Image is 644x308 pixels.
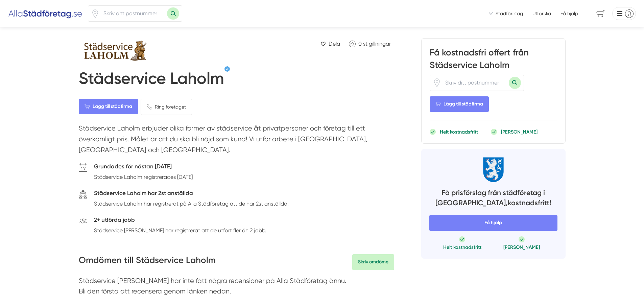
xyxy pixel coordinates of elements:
p: Helt kostnadsfritt [443,244,481,251]
span: Få hjälp [560,10,578,17]
button: Sök med postnummer [167,7,179,20]
p: Städservice Laholm erbjuder olika former av städservice åt privatpersoner och företag till ett öv... [79,123,394,158]
: Lägg till städfirma [430,96,489,112]
svg: Pin / Karta [433,78,441,87]
p: Städservice Laholm har registrerat på Alla Städföretag att de har 2st anställda. [94,199,289,208]
a: Ring företaget [141,99,192,115]
p: Städservice [PERSON_NAME] har inte fått några recensioner på Alla Städföretag ännu. Bli den först... [79,276,394,300]
p: Helt kostnadsfritt [440,128,478,135]
img: Alla Städföretag [8,8,82,19]
span: Klicka för att använda din position. [433,78,441,87]
span: 0 [358,41,362,47]
h4: Få prisförslag från städföretag i [GEOGRAPHIC_DATA], kostnadsfritt! [429,188,557,210]
p: Städservice Laholm registrerades [DATE] [94,173,193,181]
span: navigation-cart [592,8,610,20]
input: Skriv ditt postnummer [99,6,167,21]
p: [PERSON_NAME] [501,128,538,135]
a: Dela [318,38,343,49]
p: [PERSON_NAME] [503,244,540,251]
span: Städföretag [496,10,523,17]
a: Utforska [532,10,551,17]
img: Städservice Laholm logotyp [79,38,153,63]
span: Klicka för att använda din position. [91,9,99,18]
span: Ring företaget [155,103,186,111]
button: Sök med postnummer [509,77,521,89]
h3: Få kostnadsfri offert från Städservice Laholm [430,47,557,74]
: Lägg till städfirma [79,99,138,114]
h5: Städservice Laholm har 2st anställda [94,189,289,199]
span: Få hjälp [429,215,557,231]
span: st gillningar [363,41,391,47]
h5: Grundades för nästan [DATE] [94,162,193,173]
a: Skriv omdöme [352,254,394,270]
p: Städservice [PERSON_NAME] har registrerat att de utfört fler än 2 jobb. [94,226,266,235]
h3: Omdömen till Städservice Laholm [79,254,216,270]
h5: 2+ utförda jobb [94,215,266,226]
svg: Pin / Karta [91,9,99,18]
h1: Städservice Laholm [79,69,224,91]
span: Verifierat av Niklas Palmberg [224,66,230,72]
input: Skriv ditt postnummer [441,75,509,91]
a: Klicka för att gilla Städservice Laholm [345,38,394,49]
span: Dela [329,40,340,48]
